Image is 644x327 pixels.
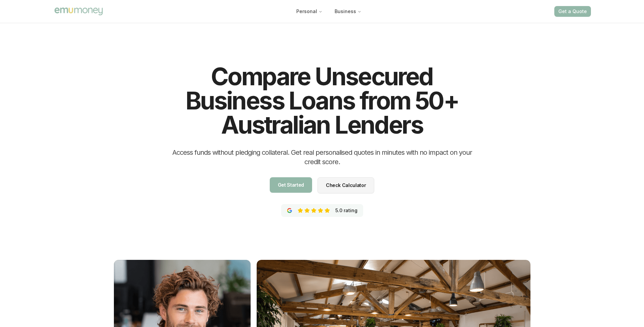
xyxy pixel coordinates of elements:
a: Get Started [270,177,312,193]
button: Get a Quote [554,6,591,17]
a: Check Calculator [317,177,374,193]
h1: Compare Unsecured Business Loans from 50+ Australian Lenders [172,64,473,137]
img: Emu Money 5 star verified Google Reviews [287,208,292,213]
button: Business [329,5,367,17]
p: 5.0 rating [335,207,357,214]
span: Get Started [278,183,304,187]
img: Emu Money [53,6,104,16]
span: Check Calculator [326,183,366,188]
button: Personal [291,5,328,17]
h2: Access funds without pledging collateral. Get real personalised quotes in minutes with no impact ... [172,148,473,167]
